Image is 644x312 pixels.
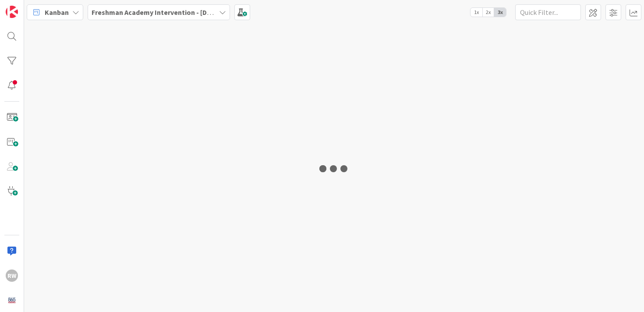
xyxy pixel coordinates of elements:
span: 2x [482,8,494,17]
div: RW [6,269,18,282]
input: Quick Filter... [515,4,581,20]
span: 1x [471,8,482,17]
b: Freshman Academy Intervention - [DATE]-[DATE] [92,8,244,17]
span: 3x [494,8,506,17]
img: avatar [6,294,18,306]
img: Visit kanbanzone.com [6,6,18,18]
span: Kanban [45,7,69,18]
